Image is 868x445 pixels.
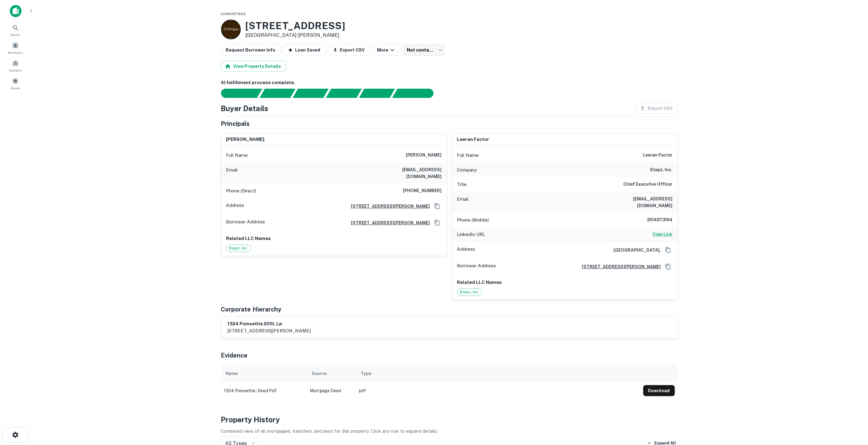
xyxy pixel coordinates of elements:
img: capitalize-icon.png [10,5,21,17]
h6: [PERSON_NAME] [406,152,442,159]
td: 1324 poinsettia - deed.pdf [221,382,307,399]
p: Full Name [226,152,248,159]
div: scrollable content [221,365,678,399]
td: pdf [356,382,640,399]
div: Source [312,370,327,377]
div: AI fulfillment process complete. [392,89,441,98]
p: Email [226,166,238,180]
div: Documents found, AI parsing details... [293,89,329,98]
h6: AI fulfillment process complete. [221,79,678,86]
th: Type [356,365,640,382]
span: Stepz, Inc. [457,289,482,295]
button: Copy Address [664,262,673,271]
p: [GEOGRAPHIC_DATA] • [246,32,345,39]
a: Contacts [2,57,29,74]
h6: [EMAIL_ADDRESS][DOMAIN_NAME] [599,195,673,209]
button: Copy Address [433,202,442,211]
button: Copy Address [664,246,673,255]
a: [PERSON_NAME] [298,32,340,38]
button: Copy Address [433,218,442,227]
h4: Buyer Details [221,103,269,114]
a: [STREET_ADDRESS][PERSON_NAME] [346,219,430,226]
a: [STREET_ADDRESS][PERSON_NAME] [577,263,661,270]
h6: [EMAIL_ADDRESS][DOMAIN_NAME] [368,166,442,180]
th: Name [221,365,307,382]
p: Company [457,166,477,174]
h6: View Link [653,231,673,238]
h4: Property History [221,414,678,425]
p: [STREET_ADDRESS][PERSON_NAME] [228,327,311,335]
h6: [PHONE_NUMBER] [403,187,442,195]
p: Address [226,202,244,211]
div: Your request is received and processing... [259,89,295,98]
p: LinkedIn URL [457,231,486,238]
th: Source [307,365,356,382]
a: Borrowers [2,40,29,56]
button: Download [643,385,675,396]
h6: leeran factor [457,136,489,143]
td: Mortgage Deed [307,382,356,399]
p: Combined view of all mortgages, transfers, and liens for this property. Click any row to expand d... [221,428,678,435]
h6: 3104973164 [636,216,673,224]
p: Full Name [457,152,479,159]
h6: 1324 poinsettia 200l, lp [228,320,311,327]
button: Loan Saved [283,44,325,56]
p: Borrower Address [457,262,496,271]
p: Related LLC Names [457,279,673,286]
h5: Corporate Hierarchy [221,305,282,314]
div: Sending borrower request to AI... [214,89,260,98]
p: Title [457,181,467,188]
span: Loan Details [221,12,246,16]
button: More [372,44,401,56]
button: Request Borrower Info [221,44,281,56]
h6: stepz, inc. [650,166,673,174]
p: Phone (Mobile) [457,216,489,224]
p: Related LLC Names [226,235,442,242]
span: Borrowers [8,50,23,55]
button: Export CSV [328,44,370,56]
h6: Chief Executive Officer [624,181,673,188]
a: View Link [653,231,673,238]
button: View Property Details [221,61,286,72]
div: Name [226,370,238,377]
h6: leeran factor [643,152,673,159]
p: Email [457,195,469,209]
div: Not contacted [403,44,445,56]
h5: Principals [221,119,250,128]
div: Principals found, AI now looking for contact information... [326,89,362,98]
a: Search [2,22,29,38]
h5: Evidence [221,351,248,360]
span: Stepz, Inc. [227,245,251,251]
span: Contacts [9,68,21,73]
h6: [GEOGRAPHIC_DATA], [609,247,661,253]
p: Phone (Direct) [226,187,256,195]
a: Saved [2,75,29,92]
p: Borrower Address [226,218,265,227]
div: Type [361,370,372,377]
div: Principals found, still searching for contact information. This may take time... [359,89,395,98]
span: Saved [11,86,20,91]
h6: [PERSON_NAME] [226,136,265,143]
h3: [STREET_ADDRESS] [246,20,345,32]
a: [STREET_ADDRESS][PERSON_NAME] [346,203,430,210]
p: Address [457,246,475,255]
span: Search [10,32,21,37]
